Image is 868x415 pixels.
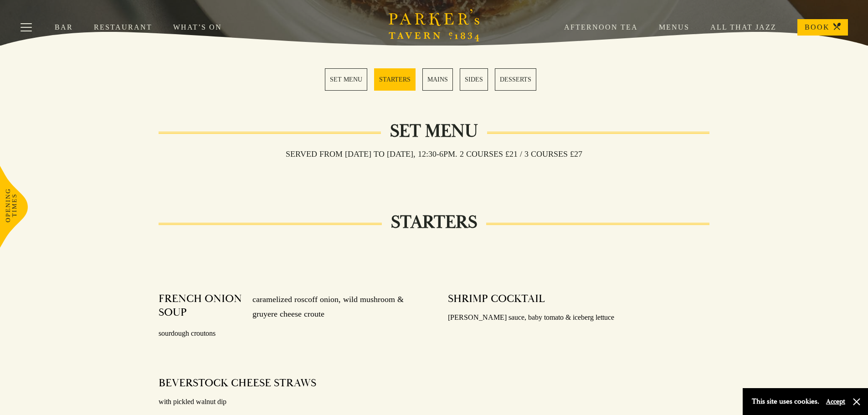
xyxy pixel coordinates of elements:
[325,68,367,91] a: 1 / 5
[422,68,453,91] a: 3 / 5
[752,395,819,408] p: This site uses cookies.
[159,376,316,390] h4: BEVERSTOCK CHEESE STRAWS
[460,68,488,91] a: 4 / 5
[277,149,591,159] h3: Served from [DATE] to [DATE], 12:30-6pm. 2 COURSES £21 / 3 COURSES £27
[374,68,416,91] a: 2 / 5
[159,292,244,322] h4: FRENCH ONION SOUP
[448,311,710,324] p: [PERSON_NAME] sauce, baby tomato & iceberg lettuce
[159,327,421,340] p: sourdough croutons
[826,397,845,406] button: Accept
[381,120,487,142] h2: Set Menu
[495,68,536,91] a: 5 / 5
[448,292,545,306] h4: SHRIMP COCKTAIL
[243,292,420,322] p: caramelized roscoff onion, wild mushroom & gruyere cheese croute
[852,397,861,406] button: Close and accept
[159,395,421,409] p: with pickled walnut dip
[382,211,486,233] h2: STARTERS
